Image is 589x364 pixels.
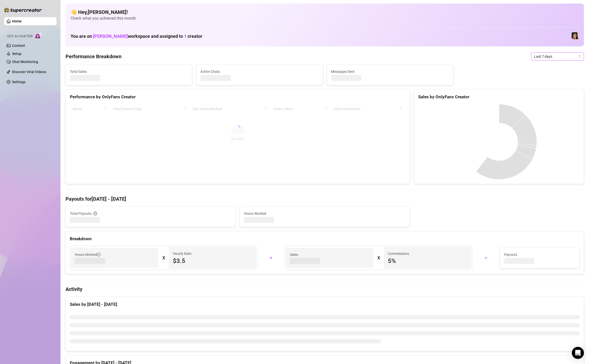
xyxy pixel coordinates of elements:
[173,257,252,265] span: $3.5
[93,34,128,39] span: [PERSON_NAME]
[200,69,318,74] span: Active Chats
[97,253,101,256] span: info-circle
[184,34,187,39] span: 1
[12,19,22,23] a: Home
[244,211,406,216] span: Hours Worked
[290,252,369,257] span: Sales
[388,251,409,256] article: Commissions
[475,254,497,262] div: =
[66,195,584,202] h4: Payouts for [DATE] - [DATE]
[70,94,406,100] div: Performance by OnlyFans Creator
[75,252,101,257] span: Hours Worked
[70,235,580,242] div: Breakdown
[12,44,25,48] a: Content
[70,301,580,308] div: Sales by [DATE] - [DATE]
[12,60,38,64] a: Chat Monitoring
[504,252,575,257] span: Payouts
[4,8,42,13] img: logo-BBDzfeDw.svg
[331,69,449,74] span: Messages Sent
[71,34,202,39] h1: You are on workspace and assigned to creator
[71,9,579,16] h4: 👋 Hey, [PERSON_NAME] !
[7,34,33,39] span: Izzy AI Chatter
[578,55,581,58] span: calendar
[66,53,121,60] h4: Performance Breakdown
[377,254,380,262] div: X
[534,53,581,60] span: Last 7 days
[12,80,25,84] a: Settings
[12,70,46,74] a: Discover Viral Videos
[94,212,97,215] span: info-circle
[173,251,191,256] article: Hourly Rate
[388,257,467,265] span: 5 %
[35,32,42,39] img: AI Chatter
[235,125,241,131] span: loading
[572,347,584,359] div: Open Intercom Messenger
[70,69,188,74] span: Total Sales
[12,52,21,56] a: Setup
[66,286,584,293] h4: Activity
[70,211,91,216] span: Total Payouts
[572,32,579,39] img: Luna
[260,254,282,262] div: +
[162,254,165,262] div: X
[71,16,579,21] span: Check what you achieved this month
[418,94,580,100] div: Sales by OnlyFans Creator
